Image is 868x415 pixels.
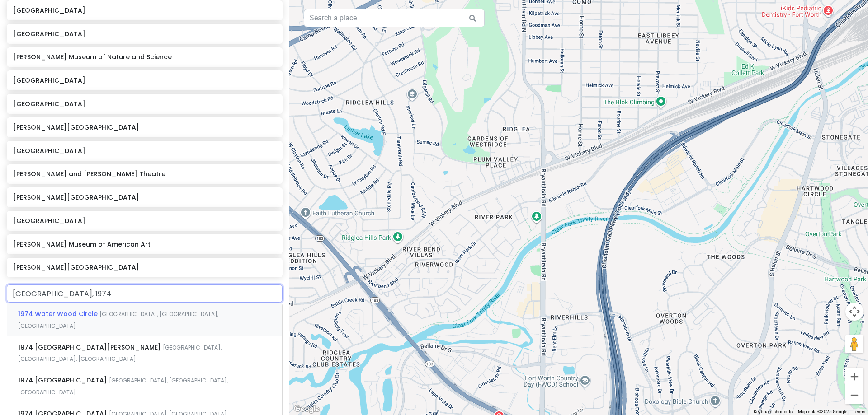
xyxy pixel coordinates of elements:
span: Map data ©2025 Google [798,409,847,414]
h6: [PERSON_NAME][GEOGRAPHIC_DATA] [13,193,276,201]
button: Map camera controls [845,303,863,321]
button: Zoom out [845,386,863,404]
h6: [GEOGRAPHIC_DATA] [13,147,276,155]
h6: [GEOGRAPHIC_DATA] [13,6,276,14]
h6: [GEOGRAPHIC_DATA] [13,217,276,225]
h6: [PERSON_NAME] and [PERSON_NAME] Theatre [13,170,276,178]
h6: [PERSON_NAME] Museum of American Art [13,240,276,248]
h6: [GEOGRAPHIC_DATA] [13,30,276,38]
h6: [GEOGRAPHIC_DATA] [13,100,276,108]
button: Keyboard shortcuts [754,409,793,415]
span: [GEOGRAPHIC_DATA], [GEOGRAPHIC_DATA], [GEOGRAPHIC_DATA] [18,310,218,330]
span: 1974 [GEOGRAPHIC_DATA][PERSON_NAME] [18,343,163,352]
input: + Add place or address [7,284,283,303]
input: Search a place [304,9,485,27]
h6: [PERSON_NAME][GEOGRAPHIC_DATA] [13,123,276,131]
a: Terms (opens in new tab) [853,409,865,414]
img: Google [292,403,321,415]
h6: [GEOGRAPHIC_DATA] [13,76,276,84]
h6: [PERSON_NAME][GEOGRAPHIC_DATA] [13,263,276,271]
span: 1974 Water Wood Circle [18,309,99,318]
span: 1974 [GEOGRAPHIC_DATA] [18,376,109,385]
a: Open this area in Google Maps (opens a new window) [292,403,321,415]
button: Zoom in [845,368,863,386]
button: Drag Pegman onto the map to open Street View [845,335,863,353]
span: [GEOGRAPHIC_DATA], [GEOGRAPHIC_DATA], [GEOGRAPHIC_DATA] [18,377,228,396]
h6: [PERSON_NAME] Museum of Nature and Science [13,53,276,61]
